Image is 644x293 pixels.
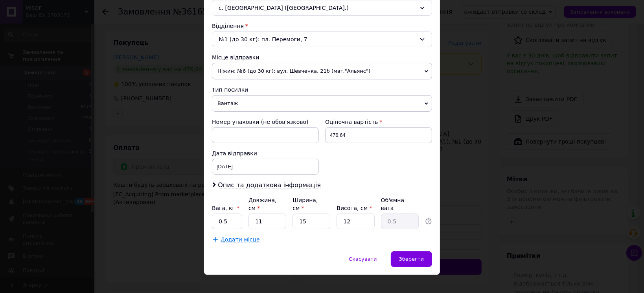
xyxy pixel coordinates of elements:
[212,205,239,211] label: Вага, кг
[221,236,260,243] span: Додати місце
[381,196,419,212] div: Об'ємна вага
[212,63,432,79] span: Ніжин: №6 (до 30 кг): вул. Шевченка, 21б (маг."Альянс")
[212,54,259,61] span: Місце відправки
[212,118,319,126] div: Номер упаковки (не обов'язково)
[212,31,432,47] div: №1 (до 30 кг): пл. Перемоги, 7
[293,197,318,211] label: Ширина, см
[337,205,372,211] label: Висота, см
[212,95,432,112] span: Вантаж
[349,256,377,262] span: Скасувати
[399,256,424,262] span: Зберегти
[248,197,277,211] label: Довжина, см
[218,181,321,189] span: Опис та додаткова інформація
[212,87,248,93] span: Тип посилки
[212,149,319,157] div: Дата відправки
[325,118,432,126] div: Оціночна вартість
[212,22,432,30] div: Відділення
